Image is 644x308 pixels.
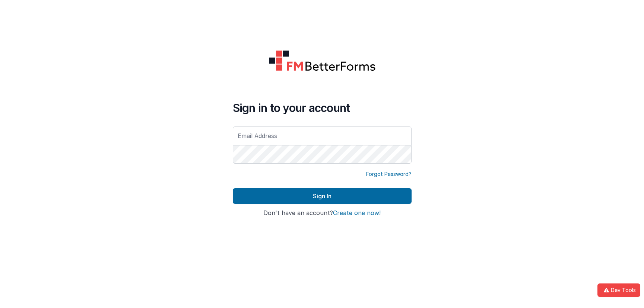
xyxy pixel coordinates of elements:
[597,283,640,297] button: Dev Tools
[233,188,412,204] button: Sign In
[233,101,412,115] h4: Sign in to your account
[233,210,412,216] h4: Don't have an account?
[333,210,381,216] button: Create one now!
[233,126,412,145] input: Email Address
[366,170,412,178] a: Forgot Password?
